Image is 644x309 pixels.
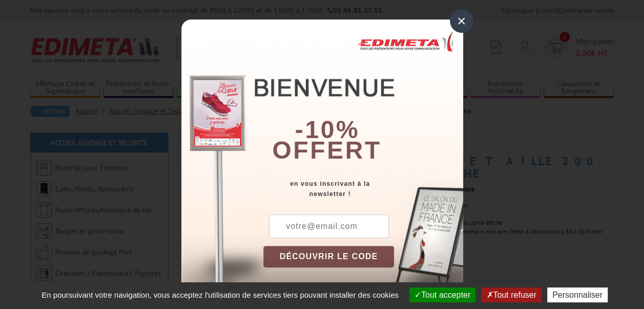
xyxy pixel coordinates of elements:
div: × [450,9,473,33]
b: -10% [295,116,360,143]
span: En poursuivant votre navigation, vous acceptez l'utilisation de services tiers pouvant installer ... [36,291,404,299]
button: Tout accepter [409,287,475,302]
button: DÉCOUVRIR LE CODE [263,246,394,267]
input: votre@email.com [269,215,389,238]
div: en vous inscrivant à la newsletter ! [263,179,463,199]
button: Tout refuser [481,287,541,302]
font: offert [272,137,382,164]
button: Personnaliser (fenêtre modale) [547,287,608,302]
